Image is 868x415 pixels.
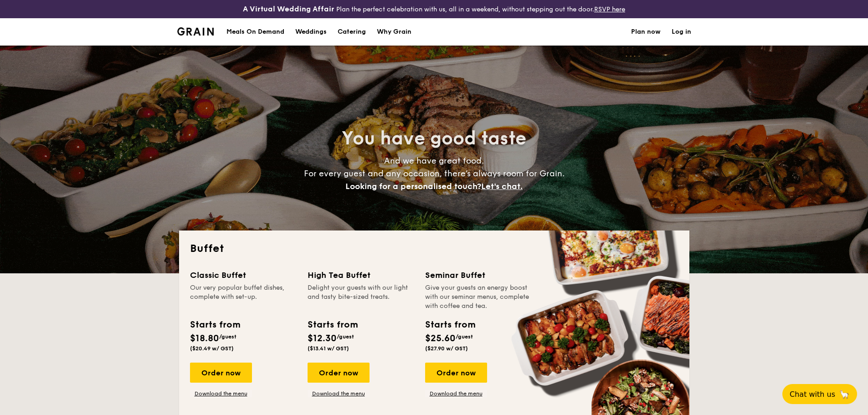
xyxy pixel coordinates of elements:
[425,283,532,311] div: Give your guests an energy boost with our seminar menus, complete with coffee and tea.
[243,4,334,15] h4: A Virtual Wedding Affair
[782,384,857,404] button: Chat with us🦙
[172,4,697,15] div: Plan the perfect celebration with us, all in a weekend, without stepping out the door.
[190,283,297,311] div: Our very popular buffet dishes, complete with set-up.
[308,345,349,352] span: ($13.41 w/ GST)
[221,18,290,46] a: Meals On Demand
[839,389,850,400] span: 🦙
[425,363,487,383] div: Order now
[425,269,532,282] div: Seminar Buffet
[425,345,468,352] span: ($27.90 w/ GST)
[190,318,240,332] div: Starts from
[190,363,252,383] div: Order now
[425,318,475,332] div: Starts from
[308,318,357,332] div: Starts from
[219,333,236,340] span: /guest
[377,18,411,46] div: Why Grain
[308,363,370,383] div: Order now
[308,333,337,344] span: $12.30
[290,18,332,46] a: Weddings
[190,390,252,397] a: Download the menu
[425,333,456,344] span: $25.60
[672,18,691,46] a: Log in
[295,18,327,46] div: Weddings
[338,18,366,46] h1: Catering
[456,333,473,340] span: /guest
[190,333,219,344] span: $18.80
[308,390,370,397] a: Download the menu
[308,269,414,282] div: High Tea Buffet
[425,390,487,397] a: Download the menu
[481,181,523,191] span: Let's chat.
[190,269,297,282] div: Classic Buffet
[190,241,678,256] h2: Buffet
[190,345,234,352] span: ($20.49 w/ GST)
[332,18,371,46] a: Catering
[790,390,835,399] span: Chat with us
[631,18,661,46] a: Plan now
[337,333,354,340] span: /guest
[177,27,214,36] img: Grain
[308,283,414,311] div: Delight your guests with our light and tasty bite-sized treats.
[177,27,214,36] a: Logotype
[594,5,625,13] a: RSVP here
[226,18,284,46] div: Meals On Demand
[371,18,417,46] a: Why Grain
